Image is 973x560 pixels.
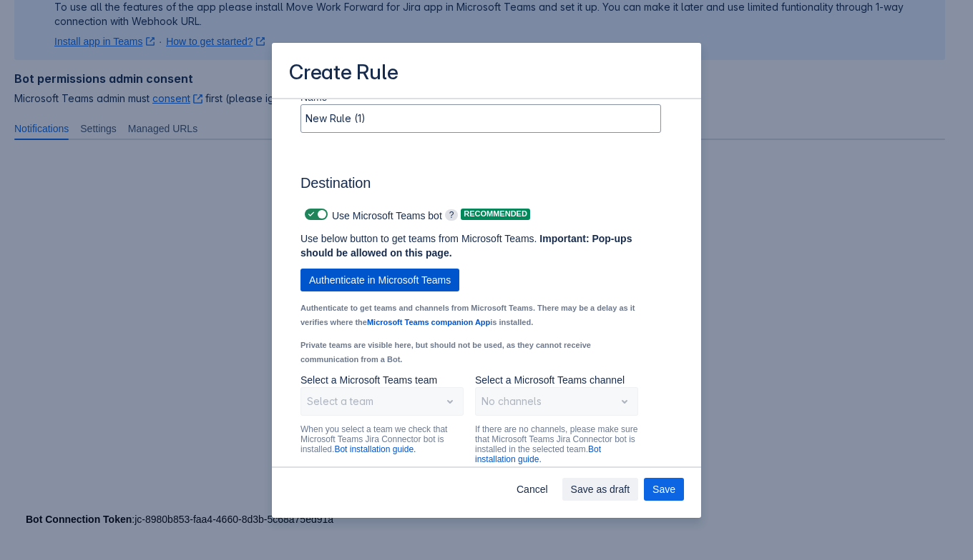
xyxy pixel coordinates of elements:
[475,424,638,464] p: If there are no channels, please make sure that Microsoft Teams Jira Connector bot is installed i...
[300,231,638,260] p: Use below button to get teams from Microsoft Teams.
[562,478,639,501] button: Save as draft
[300,424,464,454] p: When you select a team we check that Microsoft Teams Jira Connector bot is installed.
[461,210,530,218] span: Recommended
[475,444,601,464] a: Bot installation guide.
[300,373,464,387] p: Select a Microsoft Teams team
[300,304,635,326] small: Authenticate to get teams and channels from Microsoft Teams. There may be a delay as it verifies ...
[334,444,416,454] a: Bot installation guide.
[508,478,557,501] button: Cancel
[300,341,591,364] small: Private teams are visible here, but should not be used, as they cannot receive communication from...
[300,204,442,224] div: Use Microsoft Teams bot
[309,269,451,291] span: Authenticate in Microsoft Teams
[652,478,675,501] span: Save
[300,269,459,291] button: Authenticate in Microsoft Teams
[571,478,630,501] span: Save as draft
[301,106,660,131] input: Please enter the name of the rule here
[272,98,701,468] div: Scrollable content
[300,174,661,197] h3: Destination
[644,478,684,501] button: Save
[445,209,459,221] span: ?
[475,373,638,387] p: Select a Microsoft Teams channel
[517,478,548,501] span: Cancel
[289,60,399,88] h3: Create Rule
[367,318,490,326] a: Microsoft Teams companion App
